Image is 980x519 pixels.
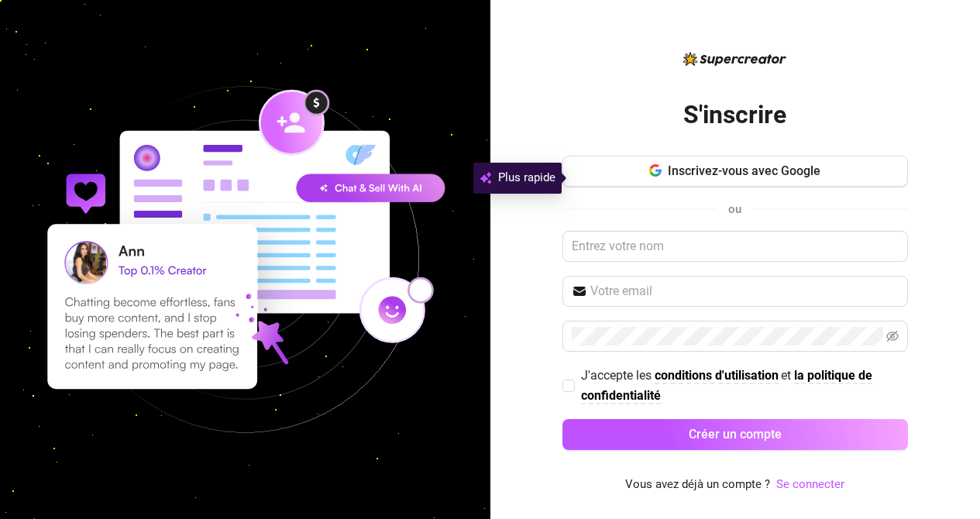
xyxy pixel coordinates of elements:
font: Créer un compte [689,427,782,442]
img: logo-BBDzfeDw.svg [683,52,786,66]
input: Entrez votre nom [562,231,908,262]
font: Plus rapide [498,170,555,184]
input: Votre email [590,282,899,301]
a: conditions d'utilisation [655,368,779,384]
button: Créer un compte [562,419,908,450]
font: Se connecter [776,477,844,491]
font: S'inscrire [683,100,786,129]
font: Vous avez déjà un compte ? [625,477,770,491]
img: svg%3e [480,169,492,187]
button: Inscrivez-vous avec Google [562,156,908,187]
font: J'accepte les [581,368,652,383]
font: Inscrivez-vous avec Google [668,163,820,178]
font: la politique de confidentialité [581,368,872,402]
a: la politique de confidentialité [581,368,872,404]
font: conditions d'utilisation [655,368,779,383]
a: Se connecter [776,476,844,494]
font: et [781,368,791,383]
font: ou [728,202,741,216]
span: invisible à l'œil nu [886,330,899,342]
